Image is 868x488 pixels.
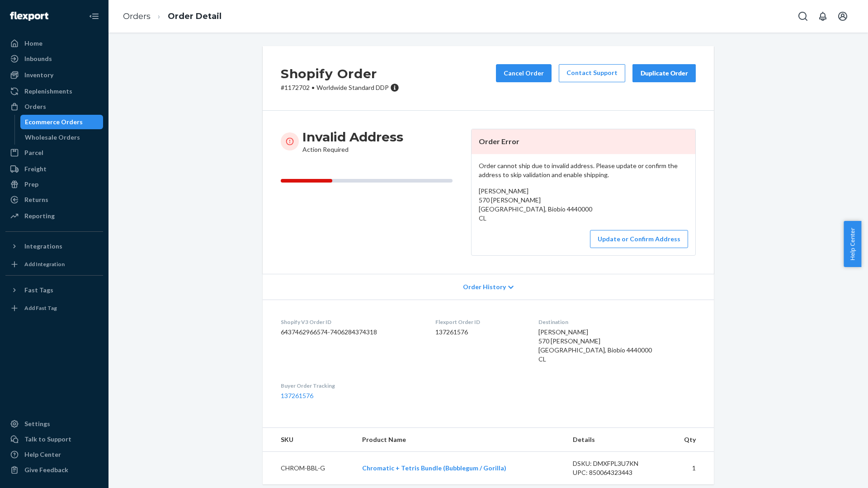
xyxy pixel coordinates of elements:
[116,3,229,30] ol: breadcrumbs
[5,417,103,431] a: Settings
[24,102,46,111] div: Orders
[632,64,696,82] button: Duplicate Order
[281,328,421,337] dd: 6437462966574-7406284374318
[263,452,355,485] td: CHROM-BBL-G
[281,392,313,399] a: 137261576
[5,162,103,176] a: Freight
[814,7,832,25] button: Open notifications
[5,177,103,192] a: Prep
[5,432,103,446] button: Talk to Support
[281,382,421,389] dt: Buyer Order Tracking
[665,452,714,485] td: 1
[463,282,506,291] span: Order History
[5,192,103,207] a: Returns
[5,283,103,297] button: Fast Tags
[559,64,625,82] a: Contact Support
[24,87,72,96] div: Replenishments
[5,463,103,477] button: Give Feedback
[435,318,524,326] dt: Flexport Order ID
[573,459,658,468] div: DSKU: DMXFPL3U7KN
[479,187,592,222] span: [PERSON_NAME] 570 [PERSON_NAME] [GEOGRAPHIC_DATA], Biobío 4440000 CL
[24,148,43,157] div: Parcel
[302,129,403,145] h3: Invalid Address
[25,117,83,127] div: Ecommerce Orders
[362,464,506,472] a: Chromatic + Tetris Bundle (Bubblegum / Gorilla)
[794,7,812,25] button: Open Search Box
[24,211,55,221] div: Reporting
[5,209,103,223] a: Reporting
[538,318,696,326] dt: Destination
[24,286,53,295] div: Fast Tags
[24,39,42,48] div: Home
[20,115,104,129] a: Ecommerce Orders
[435,328,524,337] dd: 137261576
[809,461,859,483] iframe: Opens a widget where you can chat to one of our agents
[5,301,103,315] a: Add Fast Tag
[24,70,53,80] div: Inventory
[20,130,104,145] a: Wholesale Orders
[24,195,48,204] div: Returns
[5,257,103,272] a: Add Integration
[25,133,80,142] div: Wholesale Orders
[24,419,50,428] div: Settings
[168,11,222,21] a: Order Detail
[472,129,695,154] header: Order Error
[281,64,399,83] h2: Shopify Order
[5,447,103,462] a: Help Center
[263,428,355,452] th: SKU
[311,84,315,91] span: •
[24,260,65,268] div: Add Integration
[844,221,861,267] button: Help Center
[538,328,652,363] span: [PERSON_NAME] 570 [PERSON_NAME] [GEOGRAPHIC_DATA], Biobío 4440000 CL
[24,180,38,189] div: Prep
[573,468,658,477] div: UPC: 850064323443
[590,230,688,248] button: Update or Confirm Address
[5,52,103,66] a: Inbounds
[5,145,103,160] a: Parcel
[85,7,103,25] button: Close Navigation
[24,242,62,251] div: Integrations
[479,161,688,179] p: Order cannot ship due to invalid address. Please update or confirm the address to skip validation...
[123,11,151,21] a: Orders
[5,36,103,51] a: Home
[24,54,52,63] div: Inbounds
[5,239,103,253] button: Integrations
[640,69,688,78] div: Duplicate Order
[302,129,403,154] div: Action Required
[316,84,389,91] span: Worldwide Standard DDP
[281,83,399,92] p: # 1172702
[496,64,552,82] button: Cancel Order
[24,164,47,174] div: Freight
[665,428,714,452] th: Qty
[281,318,421,326] dt: Shopify V3 Order ID
[10,12,48,21] img: Flexport logo
[355,428,565,452] th: Product Name
[5,99,103,114] a: Orders
[24,450,61,459] div: Help Center
[566,428,665,452] th: Details
[5,84,103,99] a: Replenishments
[24,465,68,474] div: Give Feedback
[834,7,852,25] button: Open account menu
[24,304,57,312] div: Add Fast Tag
[24,435,71,444] div: Talk to Support
[5,68,103,82] a: Inventory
